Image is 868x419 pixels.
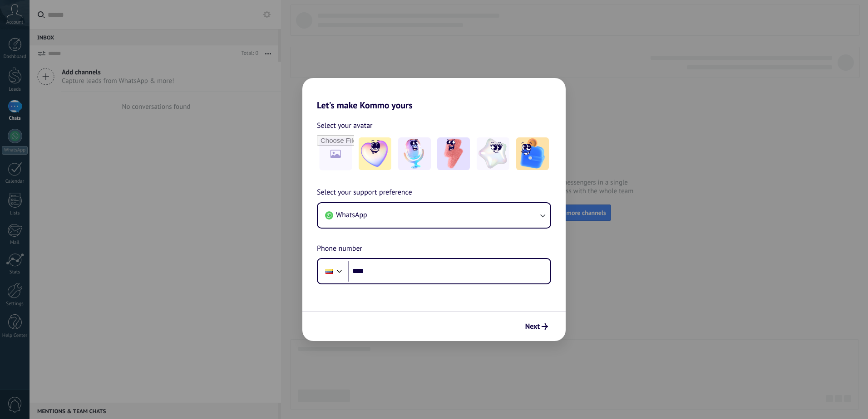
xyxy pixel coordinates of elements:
span: Select your support preference [317,187,412,199]
span: WhatsApp [336,210,367,219]
div: Ecuador: + 593 [321,262,338,281]
button: WhatsApp [318,203,550,228]
span: Phone number [317,243,362,255]
span: Next [525,323,540,330]
img: -5.jpeg [516,137,549,170]
img: -1.jpeg [359,137,391,170]
h2: Let's make Kommo yours [302,78,566,111]
img: -2.jpeg [398,137,431,170]
button: Next [521,319,552,334]
img: -3.jpeg [437,137,470,170]
span: Select your avatar [317,120,373,132]
img: -4.jpeg [477,137,509,170]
